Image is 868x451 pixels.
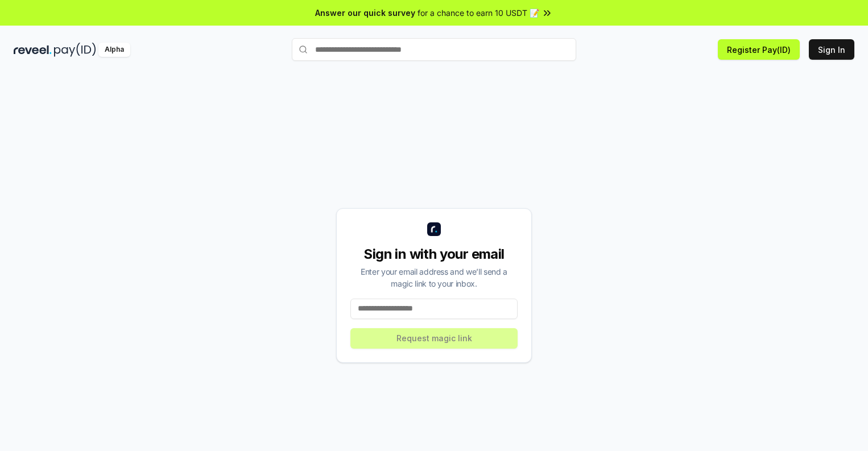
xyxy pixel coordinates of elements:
img: logo_small [427,222,441,236]
span: for a chance to earn 10 USDT 📝 [418,7,539,19]
div: Alpha [98,43,130,57]
img: pay_id [54,43,96,57]
button: Register Pay(ID) [718,39,800,60]
button: Sign In [809,39,854,60]
div: Enter your email address and we’ll send a magic link to your inbox. [350,266,518,289]
div: Sign in with your email [350,245,518,263]
img: reveel_dark [14,43,52,57]
span: Answer our quick survey [315,7,415,19]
